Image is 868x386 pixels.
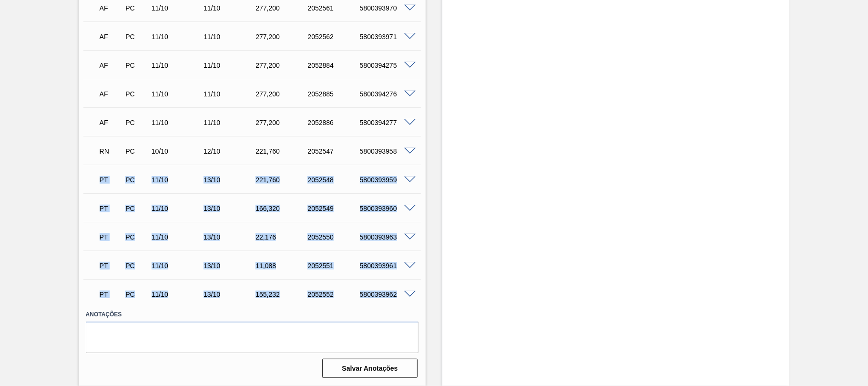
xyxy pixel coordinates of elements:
div: 11/10/2025 [201,33,259,41]
div: 2052561 [305,4,363,12]
div: 10/10/2025 [149,147,207,155]
div: 11/10/2025 [149,33,207,41]
p: PT [100,291,122,298]
div: 277,200 [253,33,311,41]
div: 2052547 [305,147,363,155]
div: 2052552 [305,291,363,298]
div: 13/10/2025 [201,205,259,212]
div: 277,200 [253,4,311,12]
p: AF [100,90,122,98]
div: Pedido de Compra [123,176,150,184]
p: RN [100,147,122,155]
div: Pedido de Compra [123,33,150,41]
p: PT [100,262,122,270]
label: Anotações [86,308,419,322]
div: 2052551 [305,262,363,270]
div: 2052885 [305,90,363,98]
div: Pedido em Trânsito [97,227,124,248]
p: PT [100,233,122,241]
div: 11/10/2025 [149,119,207,126]
div: 221,760 [253,176,311,184]
div: Aguardando Faturamento [97,55,124,76]
div: 5800394275 [357,62,416,69]
p: AF [100,62,122,69]
div: 11/10/2025 [149,90,207,98]
div: 11/10/2025 [149,262,207,270]
div: 22,176 [253,233,311,241]
div: 277,200 [253,119,311,126]
div: 11/10/2025 [149,176,207,184]
div: Pedido de Compra [123,90,150,98]
div: 5800393961 [357,262,416,270]
div: Pedido em Trânsito [97,169,124,190]
div: 11/10/2025 [149,233,207,241]
div: Pedido de Compra [123,4,150,12]
div: Pedido de Compra [123,205,150,212]
div: 5800393959 [357,176,416,184]
div: 166,320 [253,205,311,212]
div: 5800393970 [357,4,416,12]
div: Pedido de Compra [123,62,150,69]
div: 155,232 [253,291,311,298]
div: Aguardando Faturamento [97,83,124,104]
div: Pedido de Compra [123,119,150,126]
div: 5800393962 [357,291,416,298]
div: 11/10/2025 [201,119,259,126]
div: 5800393960 [357,205,416,212]
div: Pedido de Compra [123,233,150,241]
div: 2052548 [305,176,363,184]
div: 11,088 [253,262,311,270]
div: 2052884 [305,62,363,69]
div: Pedido de Compra [123,147,150,155]
p: PT [100,176,122,184]
div: 5800393971 [357,33,416,41]
div: 2052886 [305,119,363,126]
div: Em Renegociação [97,141,124,162]
div: 13/10/2025 [201,176,259,184]
div: 11/10/2025 [149,291,207,298]
div: Aguardando Faturamento [97,112,124,133]
div: 5800394277 [357,119,416,126]
div: 13/10/2025 [201,262,259,270]
div: 5800394276 [357,90,416,98]
p: AF [100,4,122,12]
div: 277,200 [253,90,311,98]
div: 11/10/2025 [149,4,207,12]
div: 221,760 [253,147,311,155]
div: Pedido em Trânsito [97,284,124,305]
div: 5800393963 [357,233,416,241]
div: 13/10/2025 [201,291,259,298]
div: 277,200 [253,62,311,69]
div: 2052550 [305,233,363,241]
div: 2052549 [305,205,363,212]
div: 11/10/2025 [201,62,259,69]
div: 11/10/2025 [201,90,259,98]
div: Aguardando Faturamento [97,26,124,47]
div: 11/10/2025 [149,62,207,69]
div: Pedido em Trânsito [97,255,124,276]
p: AF [100,119,122,126]
div: Pedido de Compra [123,291,150,298]
button: Salvar Anotações [322,359,418,378]
div: 11/10/2025 [149,205,207,212]
div: Pedido em Trânsito [97,198,124,219]
p: AF [100,33,122,41]
div: 13/10/2025 [201,233,259,241]
div: 2052562 [305,33,363,41]
div: 12/10/2025 [201,147,259,155]
div: Pedido de Compra [123,262,150,270]
p: PT [100,205,122,212]
div: 11/10/2025 [201,4,259,12]
div: 5800393958 [357,147,416,155]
